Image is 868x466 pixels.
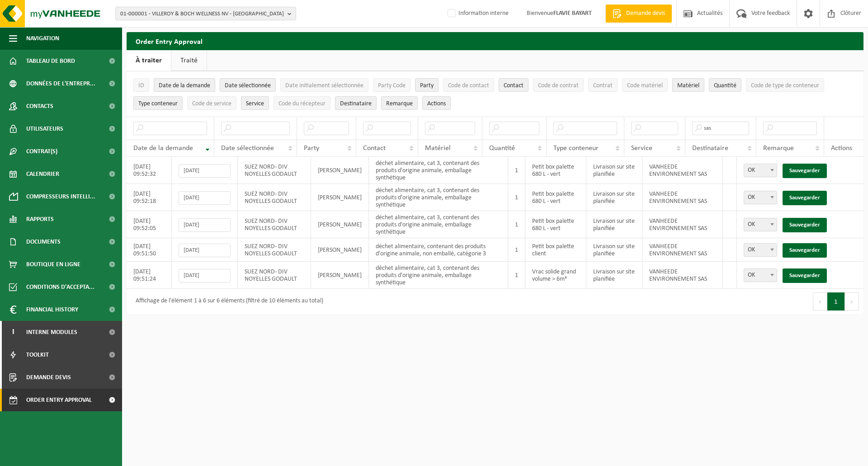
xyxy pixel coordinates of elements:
[127,50,171,71] a: À traiter
[154,78,215,92] button: Date de la demandeDate de la demande: Activate to remove sorting
[26,298,78,321] span: Financial History
[280,78,368,92] button: Date initialement sélectionnéeDate initialement sélectionnée: Activate to sort
[443,78,494,92] button: Code de contactCode de contact: Activate to sort
[508,262,525,289] td: 1
[133,96,183,110] button: Type conteneurType conteneur: Activate to sort
[311,238,369,262] td: [PERSON_NAME]
[159,82,210,89] span: Date de la demande
[26,321,77,344] span: Interne modules
[9,321,17,344] span: I
[525,184,587,211] td: Petit box palette 680 L - vert
[425,145,451,152] span: Matériel
[26,140,57,163] span: Contrat(s)
[26,95,53,118] span: Contacts
[127,32,863,50] h2: Order Entry Approval
[369,184,508,211] td: déchet alimentaire, cat 3, contenant des produits d'origine animale, emballage synthétique
[26,231,61,253] span: Documents
[120,7,284,21] span: 01-000001 - VILLEROY & BOCH WELLNESS NV - [GEOGRAPHIC_DATA]
[827,292,845,311] button: 1
[553,145,599,152] span: Type conteneur
[285,82,363,89] span: Date initialement sélectionnée
[373,78,410,92] button: Party CodeParty Code: Activate to sort
[813,292,827,311] button: Previous
[187,96,236,110] button: Code de serviceCode de service: Activate to sort
[363,145,386,152] span: Contact
[304,145,319,152] span: Party
[133,78,149,92] button: IDID: Activate to sort
[274,96,330,110] button: Code du récepteurCode du récepteur: Activate to sort
[538,82,579,89] span: Code de contrat
[446,7,509,20] label: Information interne
[26,276,94,298] span: Conditions d'accepta...
[508,211,525,238] td: 1
[225,82,271,89] span: Date sélectionnée
[677,82,699,89] span: Matériel
[335,96,377,110] button: DestinataireDestinataire : Activate to sort
[340,100,372,107] span: Destinataire
[508,157,525,184] td: 1
[115,7,296,20] button: 01-000001 - VILLEROY & BOCH WELLNESS NV - [GEOGRAPHIC_DATA]
[311,184,369,211] td: [PERSON_NAME]
[624,9,667,18] span: Demande devis
[311,211,369,238] td: [PERSON_NAME]
[744,268,777,282] span: OK
[278,100,325,107] span: Code du récepteur
[553,10,592,17] strong: FLAVIE BAYART
[525,157,587,184] td: Petit box palette 680 L - vert
[369,157,508,184] td: déchet alimentaire, cat 3, contenant des produits d'origine animale, emballage synthétique
[138,100,178,107] span: Type conteneur
[26,185,95,208] span: Compresseurs intelli...
[744,269,777,282] span: OK
[420,82,434,89] span: Party
[127,157,172,184] td: [DATE] 09:52:32
[26,253,80,276] span: Boutique en ligne
[508,238,525,262] td: 1
[127,238,172,262] td: [DATE] 09:51:50
[311,262,369,289] td: [PERSON_NAME]
[744,191,777,204] span: OK
[127,262,172,289] td: [DATE] 09:51:24
[831,145,852,152] span: Actions
[171,50,207,71] a: Traité
[744,218,777,231] span: OK
[378,82,406,89] span: Party Code
[642,184,723,211] td: VANHEEDE ENVIRONNEMENT SAS
[783,218,827,232] a: Sauvegarder
[783,164,827,178] a: Sauvegarder
[427,100,446,107] span: Actions
[642,262,723,289] td: VANHEEDE ENVIRONNEMENT SAS
[751,82,819,89] span: Code de type de conteneur
[744,243,777,257] span: OK
[26,389,92,411] span: Order entry approval
[246,100,264,107] span: Service
[311,157,369,184] td: [PERSON_NAME]
[533,78,584,92] button: Code de contratCode de contrat: Activate to sort
[525,262,587,289] td: Vrac solide grand volume > 6m³
[744,164,777,177] span: OK
[642,157,723,184] td: VANHEEDE ENVIRONNEMENT SAS
[369,262,508,289] td: déchet alimentaire, cat 3, contenant des produits d'origine animale, emballage synthétique
[26,163,59,185] span: Calendrier
[744,218,777,231] span: OK
[642,238,723,262] td: VANHEEDE ENVIRONNEMENT SAS
[508,184,525,211] td: 1
[238,238,311,262] td: SUEZ NORD- DIV NOYELLES GODAULT
[26,50,75,72] span: Tableau de bord
[241,96,269,110] button: ServiceService: Activate to sort
[415,78,439,92] button: PartyParty: Activate to sort
[763,145,794,152] span: Remarque
[489,145,515,152] span: Quantité
[714,82,736,89] span: Quantité
[709,78,741,92] button: QuantitéQuantité: Activate to sort
[238,157,311,184] td: SUEZ NORD- DIV NOYELLES GODAULT
[631,145,652,152] span: Service
[586,262,642,289] td: Livraison sur site planifiée
[627,82,663,89] span: Code matériel
[138,82,144,89] span: ID
[386,100,413,107] span: Remarque
[504,82,524,89] span: Contact
[605,5,672,23] a: Demande devis
[26,72,95,95] span: Données de l'entrepr...
[131,293,323,310] div: Affichage de l'élément 1 à 6 sur 6 éléments (filtré de 10 éléments au total)
[192,100,231,107] span: Code de service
